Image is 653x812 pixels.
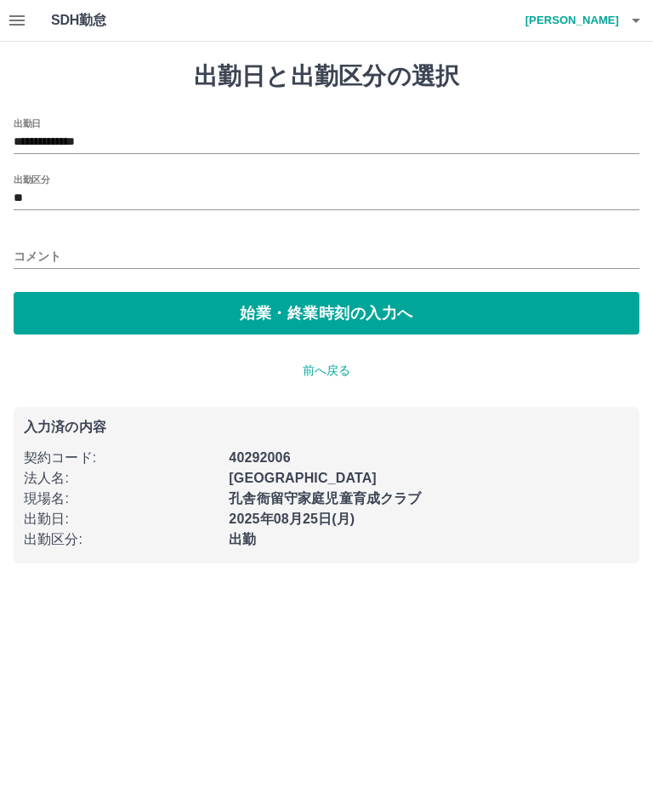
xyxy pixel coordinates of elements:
label: 出勤区分 [14,173,49,186]
p: 出勤区分 : [24,529,219,550]
p: 前へ戻る [14,362,639,380]
b: 2025年08月25日(月) [229,512,355,526]
label: 出勤日 [14,117,41,129]
p: 法人名 : [24,468,219,489]
h1: 出勤日と出勤区分の選択 [14,62,639,91]
b: 孔舎衙留守家庭児童育成クラブ [229,491,421,506]
p: 出勤日 : [24,509,219,529]
p: 契約コード : [24,448,219,468]
p: 現場名 : [24,489,219,509]
b: 40292006 [229,450,290,465]
b: [GEOGRAPHIC_DATA] [229,471,377,485]
b: 出勤 [229,532,256,546]
p: 入力済の内容 [24,420,629,434]
button: 始業・終業時刻の入力へ [14,292,639,335]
